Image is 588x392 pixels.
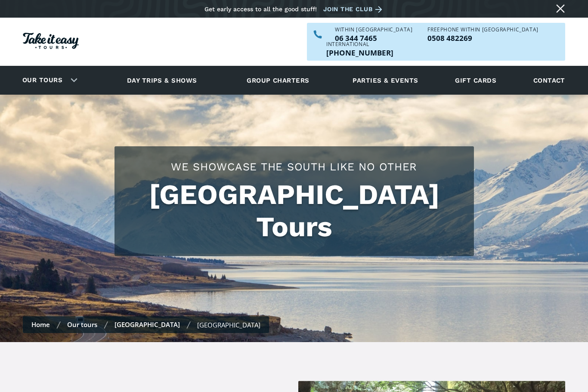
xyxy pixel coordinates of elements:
[335,27,412,32] div: WITHIN [GEOGRAPHIC_DATA]
[427,34,538,42] a: Call us freephone within NZ on 0508482269
[197,321,260,329] div: [GEOGRAPHIC_DATA]
[236,68,320,92] a: Group charters
[326,49,393,56] a: Call us outside of NZ on +6463447465
[123,159,465,174] h2: We showcase the south like no other
[23,33,79,49] img: Take it easy Tours logo
[326,49,393,56] p: [PHONE_NUMBER]
[123,179,465,243] h1: [GEOGRAPHIC_DATA] Tours
[554,2,567,15] a: Close message
[23,316,269,333] nav: breadcrumbs
[323,4,385,15] a: Join the club
[335,34,412,42] p: 06 344 7465
[427,27,538,32] div: Freephone WITHIN [GEOGRAPHIC_DATA]
[335,34,412,42] a: Call us within NZ on 063447465
[67,320,97,329] a: Our tours
[326,42,393,47] div: International
[204,6,317,12] div: Get early access to all the good stuff!
[348,68,422,92] a: Parties & events
[16,70,69,90] a: Our tours
[115,320,180,329] a: [GEOGRAPHIC_DATA]
[529,68,569,92] a: Contact
[12,68,84,92] div: Our tours
[116,68,208,92] a: Day trips & shows
[31,320,50,329] a: Home
[23,28,79,56] a: Homepage
[427,34,538,42] p: 0508 482269
[451,68,501,92] a: Gift cards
